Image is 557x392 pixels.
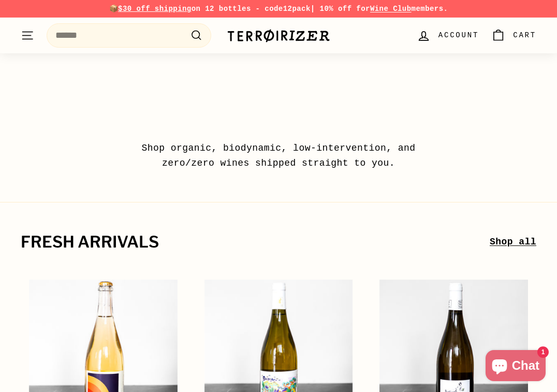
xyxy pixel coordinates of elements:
strong: 12pack [283,5,311,13]
a: Shop all [490,235,536,250]
span: Cart [513,30,536,41]
a: Account [411,20,485,51]
p: Shop organic, biodynamic, low-intervention, and zero/zero wines shipped straight to you. [118,141,439,171]
span: $30 off shipping [118,5,192,13]
p: 📦 on 12 bottles - code | 10% off for members. [21,3,536,14]
a: Wine Club [370,5,412,13]
inbox-online-store-chat: Shopify online store chat [482,350,549,384]
span: Account [438,30,479,41]
h2: fresh arrivals [21,234,490,251]
a: Cart [485,20,543,51]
